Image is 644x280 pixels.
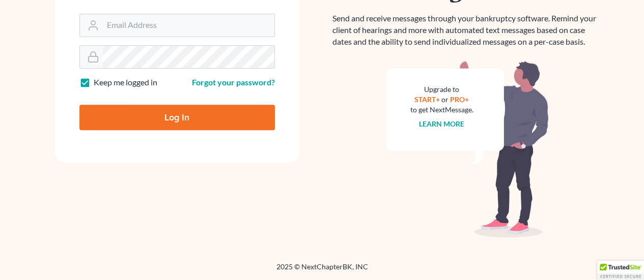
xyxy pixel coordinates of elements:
img: nextmessage_bg-59042aed3d76b12b5cd301f8e5b87938c9018125f34e5fa2b7a6b67550977c72.svg [386,60,549,238]
input: Log In [79,105,275,130]
a: PRO+ [450,95,469,104]
span: or [441,95,449,104]
div: TrustedSite Certified [597,261,644,280]
div: Upgrade to [410,84,473,95]
a: START+ [414,95,440,104]
p: Send and receive messages through your bankruptcy software. Remind your client of hearings and mo... [332,13,602,48]
div: 2025 © NextChapterBK, INC [32,262,612,280]
div: to get NextMessage. [410,105,473,115]
a: Forgot your password? [192,77,275,87]
a: Learn more [419,119,464,128]
input: Email Address [103,14,274,37]
label: Keep me logged in [94,77,157,88]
